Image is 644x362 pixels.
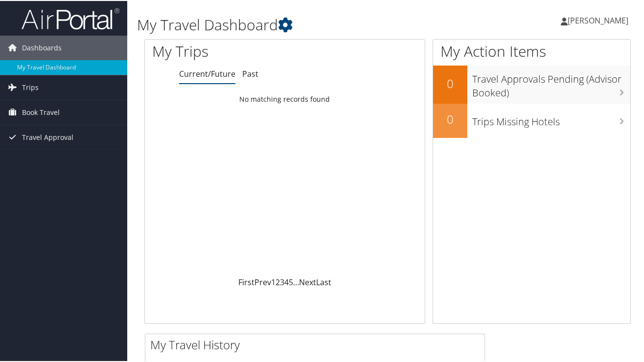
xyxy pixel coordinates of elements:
a: 2 [276,276,280,287]
span: Book Travel [22,99,60,124]
a: [PERSON_NAME] [561,5,638,34]
span: [PERSON_NAME] [568,14,628,25]
a: 0Travel Approvals Pending (Advisor Booked) [433,65,630,102]
a: Past [242,68,258,78]
h3: Trips Missing Hotels [472,109,630,128]
span: Trips [22,74,39,99]
h2: My Travel History [150,336,484,352]
span: … [293,276,299,287]
span: Dashboards [22,35,62,59]
h2: 0 [433,110,467,127]
img: airportal-logo.png [22,6,119,29]
a: Current/Future [179,68,235,78]
h1: My Trips [152,40,300,61]
a: Last [316,276,331,287]
a: 3 [280,276,284,287]
td: No matching records found [145,90,425,107]
a: First [238,276,254,287]
a: 0Trips Missing Hotels [433,103,630,137]
h2: 0 [433,74,467,91]
a: 4 [284,276,289,287]
span: Travel Approval [22,124,73,149]
h1: My Travel Dashboard [137,14,471,34]
a: 1 [271,276,276,287]
h1: My Action Items [433,40,630,61]
h3: Travel Approvals Pending (Advisor Booked) [472,67,630,99]
a: Next [299,276,316,287]
a: Prev [254,276,271,287]
a: 5 [289,276,293,287]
